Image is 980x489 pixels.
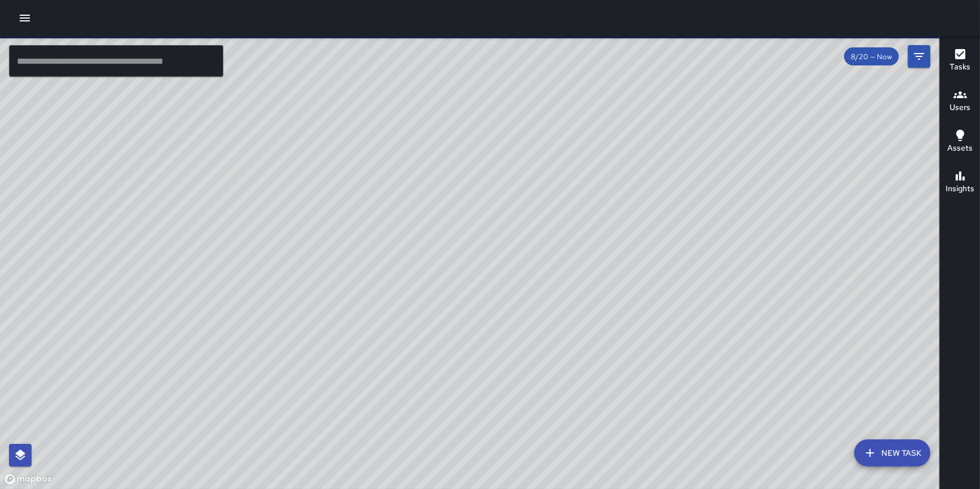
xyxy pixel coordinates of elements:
h6: Assets [947,142,973,155]
button: Filters [908,45,930,68]
span: 8/20 — Now [844,52,899,61]
button: Users [940,81,980,122]
h6: Insights [946,183,974,195]
button: Assets [940,122,980,162]
h6: Tasks [950,61,970,73]
button: New Task [854,439,930,466]
button: Insights [940,162,980,203]
button: Tasks [940,41,980,81]
h6: Users [950,102,970,114]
